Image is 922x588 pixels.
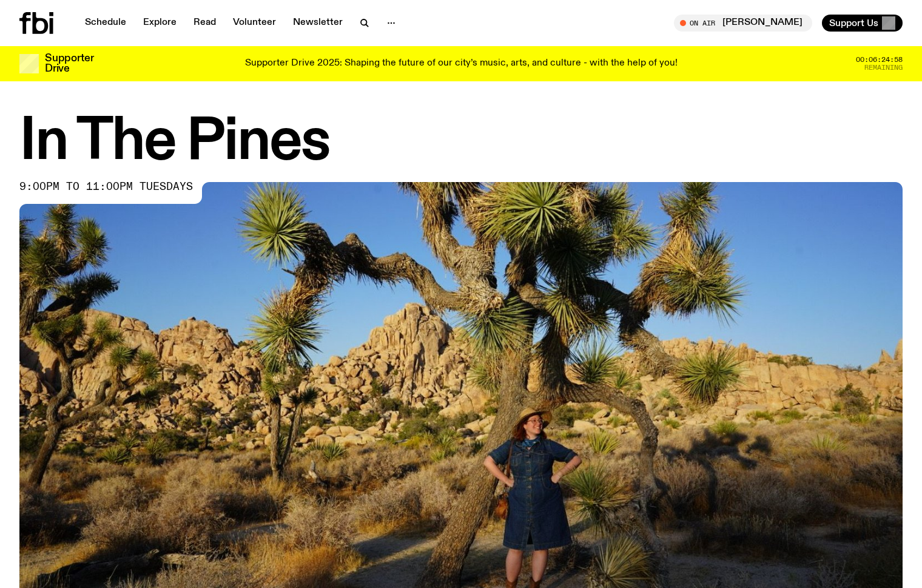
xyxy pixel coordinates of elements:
a: Newsletter [286,15,350,32]
span: Support Us [829,18,878,29]
a: Schedule [78,15,133,32]
span: 9:00pm to 11:00pm tuesdays [19,182,193,192]
a: Volunteer [226,15,283,32]
a: Explore [136,15,184,32]
p: Supporter Drive 2025: Shaping the future of our city’s music, arts, and culture - with the help o... [245,58,678,69]
span: Remaining [864,64,903,71]
span: 00:06:24:58 [856,56,903,63]
button: On Air[PERSON_NAME] [674,15,812,32]
a: Read [186,15,223,32]
button: Support Us [822,15,903,32]
h1: In The Pines [19,115,903,170]
h3: Supporter Drive [45,53,93,74]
